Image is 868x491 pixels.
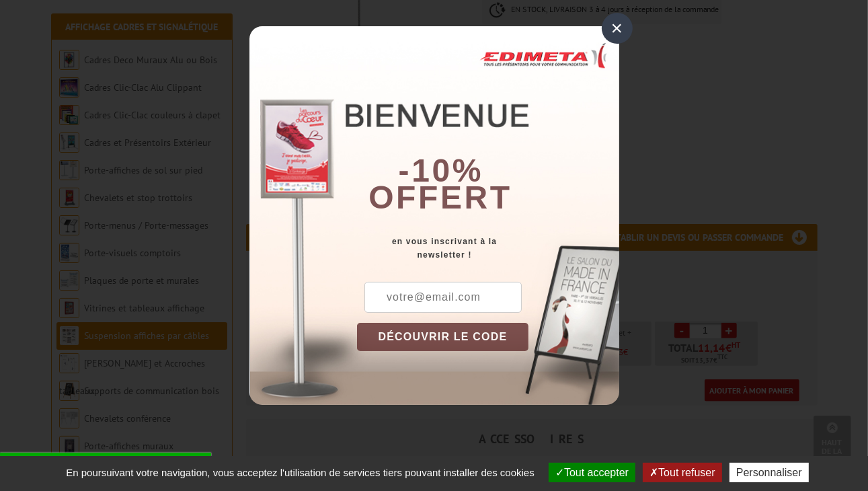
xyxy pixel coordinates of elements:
[357,235,619,262] div: en vous inscrivant à la newsletter !
[364,282,522,313] input: votre@email.com
[602,13,633,44] div: ×
[549,463,635,482] button: Tout accepter
[357,323,529,351] button: DÉCOUVRIR LE CODE
[399,153,483,188] b: -10%
[59,467,541,478] span: En poursuivant votre navigation, vous acceptez l'utilisation de services tiers pouvant installer ...
[368,180,512,215] font: offert
[729,463,809,482] button: Personnaliser (fenêtre modale)
[643,463,721,482] button: Tout refuser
